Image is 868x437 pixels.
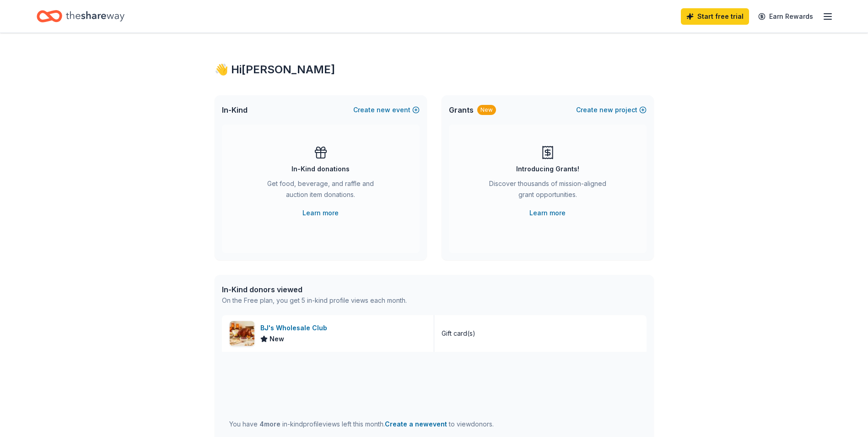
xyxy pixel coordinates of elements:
[599,104,613,115] span: new
[259,178,383,204] div: Get food, beverage, and raffle and auction item donations.
[230,321,254,346] img: Image for BJ's Wholesale Club
[229,419,494,430] div: You have in-kind profile views left this month.
[485,178,610,204] div: Discover thousands of mission-aligned grant opportunities.
[215,62,654,77] div: 👋 Hi [PERSON_NAME]
[260,322,331,333] div: BJ's Wholesale Club
[222,295,407,306] div: On the Free plan, you get 5 in-kind profile views each month.
[37,5,124,27] a: Home
[377,104,390,115] span: new
[222,284,407,295] div: In-Kind donors viewed
[753,8,819,25] a: Earn Rewards
[385,420,494,428] span: to view donors .
[291,164,350,175] div: In-Kind donations
[353,104,420,115] button: Createnewevent
[270,333,284,344] span: New
[222,104,248,115] span: In-Kind
[576,104,647,115] button: Createnewproject
[385,419,447,430] button: Create a newevent
[681,8,749,25] a: Start free trial
[449,104,474,115] span: Grants
[477,105,496,115] div: New
[259,420,280,428] span: 4 more
[516,164,579,175] div: Introducing Grants!
[529,208,566,218] a: Learn more
[302,208,339,218] a: Learn more
[442,328,475,339] div: Gift card(s)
